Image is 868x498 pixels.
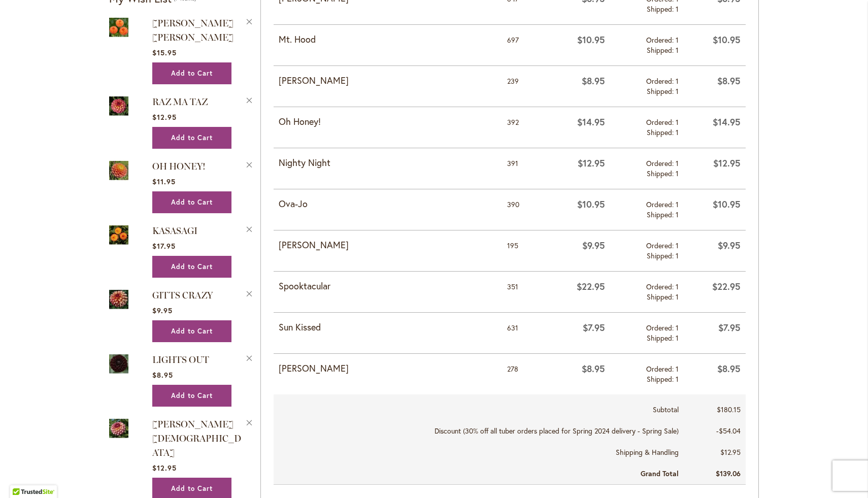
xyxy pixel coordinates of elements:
span: Ordered [646,76,676,86]
a: FOXY LADY [109,417,128,442]
span: Shipped [647,251,676,260]
span: Shipped [647,210,676,219]
img: Gitts Crazy [109,288,128,311]
td: 390 [502,189,543,230]
span: 1 [676,241,679,250]
span: Ordered [646,323,676,333]
span: 1 [676,76,679,86]
span: $8.95 [582,75,605,87]
strong: Mt. Hood [279,33,497,46]
a: Oh Honey! [109,159,128,184]
button: Add to Cart [152,256,231,278]
span: $10.95 [577,34,605,46]
span: Ordered [646,35,676,45]
img: GINGER WILLO [109,16,128,39]
span: $10.95 [713,198,741,210]
a: KASASAGI [152,225,197,237]
a: GINGER WILLO [109,16,128,41]
span: $139.06 [716,469,741,478]
span: $12.95 [713,157,741,169]
span: 1 [676,86,679,96]
strong: [PERSON_NAME] [279,74,497,87]
span: Ordered [646,200,676,209]
span: Add to Cart [171,391,213,400]
span: Shipped [647,169,676,178]
span: 1 [676,210,679,219]
span: Add to Cart [171,198,213,207]
span: 1 [676,323,679,333]
td: 697 [502,24,543,65]
span: 1 [676,200,679,209]
span: $8.95 [717,362,741,375]
span: $12.95 [152,463,177,473]
span: $12.95 [578,157,605,169]
span: $10.95 [713,34,741,46]
span: $22.95 [577,280,605,292]
button: Add to Cart [152,127,231,149]
span: Shipped [647,333,676,343]
th: Shipping & Handling [274,442,683,463]
img: RAZ MA TAZ [109,94,128,117]
span: [PERSON_NAME][DEMOGRAPHIC_DATA] [152,419,241,458]
span: 1 [676,158,679,168]
span: $12.95 [152,112,177,122]
strong: Oh Honey! [279,115,497,128]
th: Subtotal [274,394,683,420]
span: 1 [676,374,679,384]
span: Ordered [646,241,676,250]
td: 195 [502,230,543,271]
span: Ordered [646,364,676,374]
a: RAZ MA TAZ [152,96,208,108]
strong: Grand Total [641,469,679,478]
button: Add to Cart [152,320,231,342]
button: Add to Cart [152,385,231,407]
span: 1 [676,4,679,14]
span: $11.95 [152,177,176,186]
span: Shipped [647,374,676,384]
img: FOXY LADY [109,417,128,440]
span: 1 [676,117,679,127]
span: $12.95 [720,447,741,457]
span: 1 [676,45,679,55]
span: Shipped [647,45,676,55]
td: 392 [502,107,543,148]
span: $22.95 [712,280,741,292]
span: Add to Cart [171,262,213,271]
span: Add to Cart [171,327,213,336]
strong: Nighty Night [279,156,497,170]
strong: Sun Kissed [279,321,497,334]
button: Add to Cart [152,62,231,84]
a: KASASAGI [109,223,128,248]
span: 1 [676,333,679,343]
a: OH HONEY! [152,161,206,172]
a: LIGHTS OUT [152,354,209,366]
span: $15.95 [152,48,177,57]
span: 1 [676,292,679,302]
a: [PERSON_NAME] [PERSON_NAME] [152,18,233,43]
span: Ordered [646,117,676,127]
span: Shipped [647,4,676,14]
span: Add to Cart [171,484,213,493]
td: 391 [502,148,543,189]
span: Ordered [646,282,676,291]
td: 631 [502,312,543,353]
span: 1 [676,35,679,45]
span: Add to Cart [171,69,213,78]
td: 278 [502,353,543,394]
span: $10.95 [577,198,605,210]
span: Shipped [647,127,676,137]
span: $180.15 [717,405,741,414]
a: GITTS CRAZY [152,290,213,301]
th: Discount (30% off all tuber orders placed for Spring 2024 delivery - Spring Sale) [274,420,683,442]
span: Add to Cart [171,134,213,142]
span: 1 [676,364,679,374]
strong: Ova-Jo [279,197,497,211]
span: -$54.04 [716,426,741,436]
span: $7.95 [718,321,741,334]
